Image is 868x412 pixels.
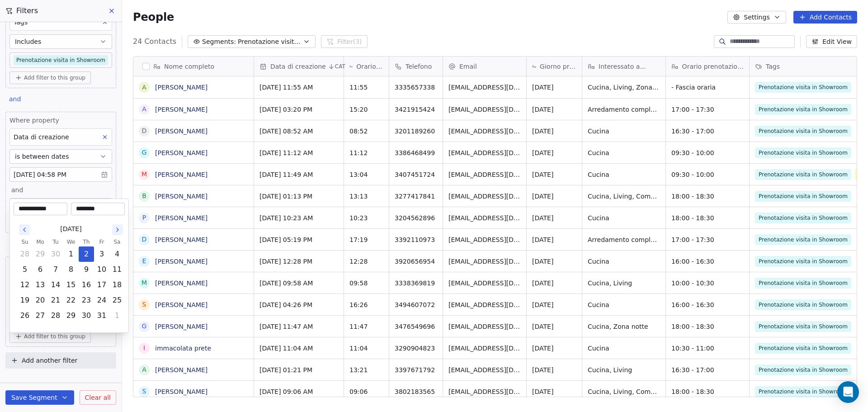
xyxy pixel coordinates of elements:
[94,308,109,323] button: Friday, October 31st, 2025
[17,237,125,323] table: October 2025
[64,308,78,323] button: Wednesday, October 29th, 2025
[48,308,63,323] button: Tuesday, October 28th, 2025
[33,262,47,277] button: Monday, October 6th, 2025
[79,247,94,261] button: Today, Thursday, October 2nd, 2025, selected
[94,262,109,277] button: Friday, October 10th, 2025
[79,278,94,292] button: Thursday, October 16th, 2025
[60,224,81,234] span: [DATE]
[48,247,63,261] button: Tuesday, September 30th, 2025
[33,237,48,246] th: Monday
[18,308,32,323] button: Sunday, October 26th, 2025
[18,293,32,308] button: Sunday, October 19th, 2025
[33,293,47,308] button: Monday, October 20th, 2025
[112,224,123,235] button: Go to the Next Month
[64,278,78,292] button: Wednesday, October 15th, 2025
[94,278,109,292] button: Friday, October 17th, 2025
[109,237,125,246] th: Saturday
[110,308,124,323] button: Saturday, November 1st, 2025
[79,293,94,308] button: Thursday, October 23rd, 2025
[33,308,47,323] button: Monday, October 27th, 2025
[110,247,124,261] button: Saturday, October 4th, 2025
[94,247,109,261] button: Friday, October 3rd, 2025
[79,262,94,277] button: Thursday, October 9th, 2025
[18,247,32,261] button: Sunday, September 28th, 2025
[110,293,124,308] button: Saturday, October 25th, 2025
[48,293,63,308] button: Tuesday, October 21st, 2025
[64,293,78,308] button: Wednesday, October 22nd, 2025
[33,278,47,292] button: Monday, October 13th, 2025
[17,237,33,246] th: Sunday
[110,262,124,277] button: Saturday, October 11th, 2025
[18,278,32,292] button: Sunday, October 12th, 2025
[33,247,47,261] button: Monday, September 29th, 2025
[48,237,63,246] th: Tuesday
[110,278,124,292] button: Saturday, October 18th, 2025
[18,262,32,277] button: Sunday, October 5th, 2025
[64,247,78,261] button: Wednesday, October 1st, 2025
[63,237,79,246] th: Wednesday
[48,278,63,292] button: Tuesday, October 14th, 2025
[19,224,30,235] button: Go to the Previous Month
[79,308,94,323] button: Thursday, October 30th, 2025
[94,237,109,246] th: Friday
[79,237,94,246] th: Thursday
[94,293,109,308] button: Friday, October 24th, 2025
[48,262,63,277] button: Tuesday, October 7th, 2025
[64,262,78,277] button: Wednesday, October 8th, 2025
